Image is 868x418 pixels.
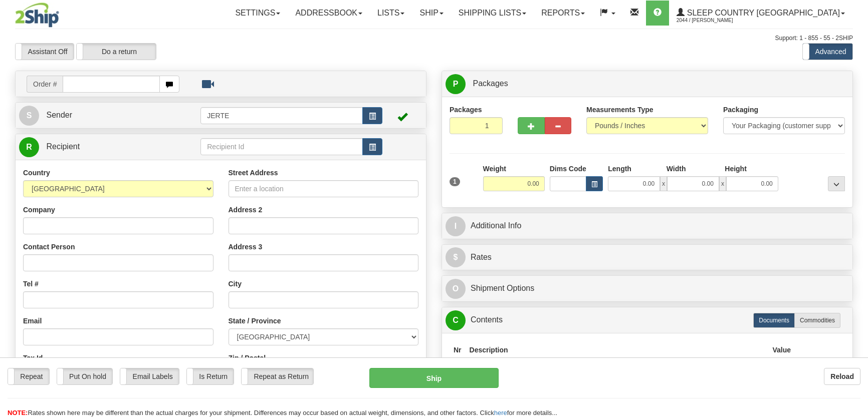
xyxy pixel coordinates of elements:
[19,106,39,126] span: S
[15,3,59,28] img: logo2044.jpg
[446,279,466,299] span: O
[23,353,43,363] label: Tax Id
[803,44,852,60] label: Advanced
[229,279,242,289] label: City
[19,137,180,157] a: R Recipient
[446,247,849,268] a: $Rates
[228,1,288,26] a: Settings
[824,368,860,385] button: Reload
[667,164,686,174] label: Width
[828,176,845,191] div: ...
[229,353,266,363] label: Zip / Postal
[200,138,362,155] input: Recipient Id
[8,409,28,416] span: NOTE:
[483,164,506,174] label: Weight
[723,105,758,115] label: Packaging
[466,341,769,359] th: Description
[550,164,586,174] label: Dims Code
[57,368,113,384] label: Put On hold
[242,368,313,384] label: Repeat as Return
[677,16,752,26] span: 2044 / [PERSON_NAME]
[16,44,74,60] label: Assistant Off
[669,1,852,26] a: Sleep Country [GEOGRAPHIC_DATA] 2044 / [PERSON_NAME]
[830,372,854,380] b: Reload
[369,368,499,388] button: Ship
[534,1,592,26] a: Reports
[23,242,75,252] label: Contact Person
[187,368,234,384] label: Is Return
[229,316,281,326] label: State / Province
[229,205,263,215] label: Address 2
[77,44,156,60] label: Do a return
[450,341,466,359] th: Nr
[446,310,849,330] a: CContents
[19,137,39,157] span: R
[451,1,534,26] a: Shipping lists
[753,313,795,328] label: Documents
[660,176,667,191] span: x
[685,9,840,17] span: Sleep Country [GEOGRAPHIC_DATA]
[608,164,631,174] label: Length
[446,310,466,330] span: C
[446,74,466,94] span: P
[229,180,419,197] input: Enter a location
[494,409,507,416] a: here
[8,368,49,384] label: Repeat
[719,176,726,191] span: x
[229,168,278,178] label: Street Address
[27,76,63,93] span: Order #
[46,111,72,119] span: Sender
[15,34,853,43] div: Support: 1 - 855 - 55 - 2SHIP
[794,313,840,328] label: Commodities
[446,216,466,236] span: I
[120,368,179,384] label: Email Labels
[446,278,849,299] a: OShipment Options
[473,79,508,88] span: Packages
[725,164,747,174] label: Height
[23,205,55,215] label: Company
[229,242,263,252] label: Address 3
[23,316,42,326] label: Email
[46,142,80,151] span: Recipient
[586,105,654,115] label: Measurements Type
[288,1,370,26] a: Addressbook
[768,341,795,359] th: Value
[412,1,451,26] a: Ship
[23,279,39,289] label: Tel #
[450,105,482,115] label: Packages
[450,177,460,186] span: 1
[446,216,849,236] a: IAdditional Info
[23,168,50,178] label: Country
[200,107,362,124] input: Sender Id
[446,247,466,267] span: $
[19,105,200,126] a: S Sender
[370,1,412,26] a: Lists
[446,74,849,94] a: P Packages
